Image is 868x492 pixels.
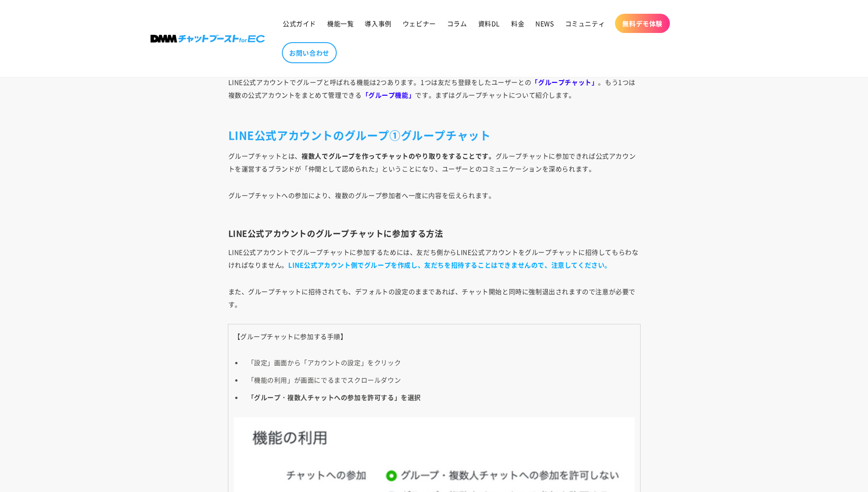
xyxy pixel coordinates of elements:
span: 資料DL [478,19,500,27]
a: 無料デモ体験 [615,14,670,33]
a: 料金 [506,14,530,33]
span: ウェビナー [403,19,436,27]
p: グループチャットへの参加により、複数のグループ参加者へ一度に内容を伝えられます。 [228,189,640,214]
strong: LINE公式アカウント側でグループを作成し、友だちを招待することはできませんので、注意してください。 [288,260,611,269]
strong: 「グループ機能」 [362,90,415,99]
a: 資料DL [473,14,506,33]
a: 機能一覧 [322,14,359,33]
span: 導入事例 [365,19,391,27]
a: コミュニティ [560,14,611,33]
strong: 複数人でグループを作ってチャットのやり取りをすることです。 [302,151,495,160]
span: NEWS [535,19,554,27]
a: NEWS [530,14,559,33]
a: ウェビナー [397,14,442,33]
span: コラム [447,19,467,27]
a: 導入事例 [359,14,397,33]
span: 料金 [511,19,524,27]
a: 公式ガイド [277,14,322,33]
strong: 「グループ・複数人チャットへの参加を許可する」を選択 [248,393,421,402]
span: お問い合わせ [289,49,329,57]
p: LINE公式アカウントでグループと呼ばれる機能は2つあります。1つは友だち登録をしたユーザーとの 。もう1つは複数の公式アカウントをまとめて管理できる です。まずはグループチャットについて紹介します。 [228,76,640,114]
h2: LINE公式アカウントのグループ①グループチャット [228,128,640,142]
span: 無料デモ体験 [622,19,663,27]
span: コミュニティ [565,19,605,27]
p: LINE公式アカウントでグループチャットに参加するためには、友だち側からLINE公式アカウントをグループチャットに招待してもらわなければなりません。 [228,246,640,271]
p: グループチャットとは、 グループチャットに参加できれば公式アカウントを運営するブランドが「仲間として認められた」ということになり、ユーザーとのコミュニケーションを深められます。 [228,149,640,175]
a: コラム [442,14,473,33]
li: 「設定」画面から「アカウントの設定」をクリック [243,356,635,369]
h3: LINE公式アカウントのグループチャットに参加する方法 [228,228,640,239]
strong: 「グループチャット」 [531,77,598,87]
li: 「機能の利用」が画面にでるまでスクロールダウン [243,373,635,386]
img: 株式会社DMM Boost [151,35,265,43]
a: お問い合わせ [282,42,337,63]
p: また、グループチャットに招待されても、デフォルトの設定のままであれば、チャット開始と同時に強制退出されますので注意が必要です。 [228,285,640,311]
span: 機能一覧 [327,19,354,27]
span: 公式ガイド [283,19,316,27]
